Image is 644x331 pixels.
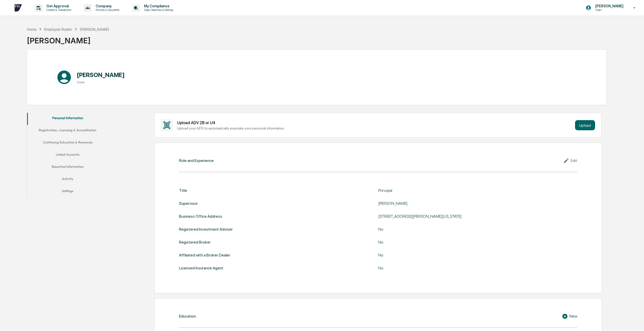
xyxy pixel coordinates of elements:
button: Registration, Licensing & Accreditation [27,125,108,137]
div: Business Office Address [179,214,222,219]
button: Continuing Education & Renewals [27,137,108,149]
div: [PERSON_NAME] [27,32,109,45]
img: logo [12,2,24,14]
div: Upload your ADV to automatically populate your personal information. [177,126,573,130]
div: [STREET_ADDRESS][PERSON_NAME][US_STATE] [378,214,505,219]
iframe: Open customer support [628,314,641,328]
div: Education [179,314,196,319]
button: Linked Accounts [27,149,108,161]
p: Users [591,8,626,12]
div: Registered Broker [179,240,211,245]
div: New [562,313,577,319]
button: Activity [27,174,108,186]
p: Data, Deadlines & Settings [140,8,176,12]
div: No [378,227,505,232]
div: Licensed Insurance Agent [179,266,223,270]
button: Upload [575,120,595,130]
div: Affiliated with a Broker Dealer [179,253,230,258]
p: Content & Transactions [42,8,74,12]
div: [PERSON_NAME] [378,201,505,206]
div: Title [179,188,187,193]
div: No [378,266,505,270]
p: Policies & Documents [92,8,122,12]
div: Employee Roster [44,27,72,31]
p: My Compliance [140,4,176,8]
div: Role and Experience [179,158,214,163]
div: [PERSON_NAME] [80,27,109,31]
div: No [378,240,505,245]
button: Settings [27,186,108,198]
p: [PERSON_NAME] [591,4,626,8]
p: Get Approval [42,4,74,8]
button: Reported Information [27,161,108,174]
div: Registered Investment Adviser [179,227,233,232]
button: Personal Information [27,113,108,125]
div: Home [27,27,37,31]
h3: User [77,80,125,84]
div: secondary tabs example [27,113,108,198]
div: Principal [378,188,505,193]
div: Upload ADV 2B or U4 [177,120,573,125]
div: Edit [563,158,577,164]
p: Company [92,4,122,8]
div: No [378,253,505,258]
h1: [PERSON_NAME] [77,71,125,79]
div: Supervisor [179,201,198,206]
